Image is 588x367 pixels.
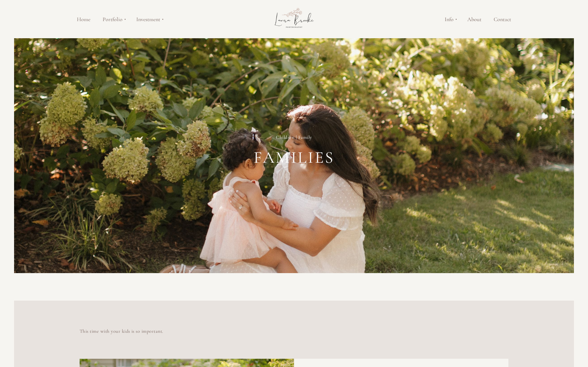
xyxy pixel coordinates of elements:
[96,16,130,23] a: Portfolio
[298,134,312,140] span: Family
[71,16,96,23] a: Home
[276,134,294,140] span: Children
[461,16,488,23] a: About
[14,38,574,273] img: Reynolda Gardens Family Photoshoot
[254,148,335,167] span: Families
[296,134,297,140] span: |
[445,17,454,22] span: Info
[439,16,461,23] a: Info
[80,328,263,334] h6: This time with your kids is so important.
[265,2,323,36] img: Laura Brooke Photography
[130,16,168,23] a: Investment
[103,17,123,22] span: Portfolio
[136,17,160,22] span: Investment
[488,16,517,23] a: Contact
